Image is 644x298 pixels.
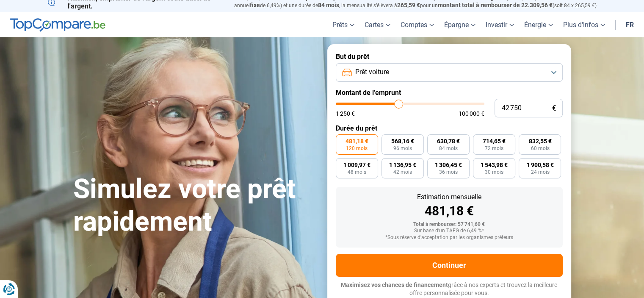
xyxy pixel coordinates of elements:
[437,138,460,144] span: 630,78 €
[345,138,368,144] span: 481,18 €
[343,222,556,228] div: Total à rembourser: 57 741,60 €
[389,162,416,168] span: 1 136,95 €
[336,89,563,97] label: Montant de l'emprunt
[343,194,556,201] div: Estimation mensuelle
[531,170,549,175] span: 24 mois
[343,205,556,217] div: 481,18 €
[336,111,355,117] span: 1 250 €
[528,138,551,144] span: 832,55 €
[531,146,549,151] span: 60 mois
[250,2,260,8] span: fixe
[10,18,105,32] img: TopCompare
[327,12,359,37] a: Prêts
[558,12,610,37] a: Plus d'infos
[359,12,395,37] a: Cartes
[438,2,553,8] span: montant total à rembourser de 22.309,56 €
[336,124,563,132] label: Durée du prêt
[439,12,481,37] a: Épargne
[393,146,412,151] span: 96 mois
[481,12,519,37] a: Investir
[621,12,639,37] a: fr
[343,228,556,234] div: Sur base d'un TAEG de 6,49 %*
[485,146,503,151] span: 72 mois
[346,146,368,151] span: 120 mois
[355,67,389,77] span: Prêt voiture
[393,170,412,175] span: 42 mois
[459,111,484,117] span: 100 000 €
[336,63,563,82] button: Prêt voiture
[439,146,458,151] span: 84 mois
[485,170,503,175] span: 30 mois
[391,138,414,144] span: 568,16 €
[395,12,439,37] a: Comptes
[348,170,366,175] span: 48 mois
[519,12,558,37] a: Énergie
[481,162,508,168] span: 1 543,98 €
[439,170,458,175] span: 36 mois
[336,254,563,277] button: Continuer
[343,162,370,168] span: 1 009,97 €
[397,2,420,8] span: 265,59 €
[435,162,462,168] span: 1 306,45 €
[73,173,317,238] h1: Simulez votre prêt rapidement
[526,162,553,168] span: 1 900,58 €
[336,281,563,298] p: grâce à nos experts et trouvez la meilleure offre personnalisée pour vous.
[343,235,556,241] div: *Sous réserve d'acceptation par les organismes prêteurs
[318,2,339,8] span: 84 mois
[483,138,506,144] span: 714,65 €
[341,281,448,288] span: Maximisez vos chances de financement
[336,53,563,61] label: But du prêt
[552,105,556,112] span: €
